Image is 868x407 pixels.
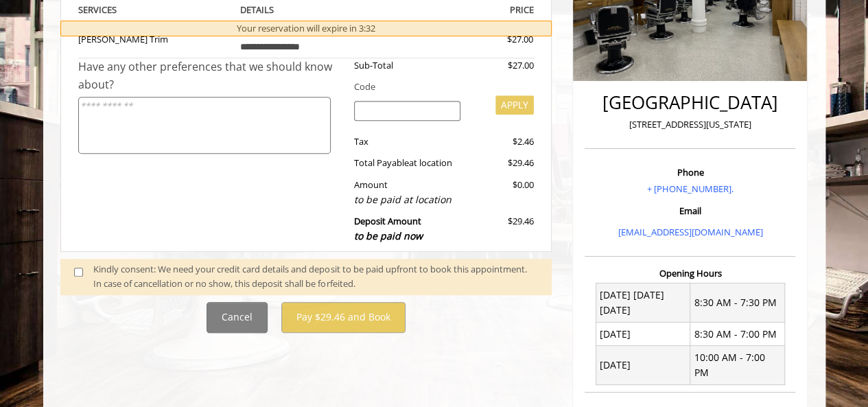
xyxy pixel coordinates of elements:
[344,58,471,73] div: Sub-Total
[93,262,538,291] div: Kindly consent: We need your credit card details and deposit to be paid upfront to book this appo...
[588,93,792,113] h2: [GEOGRAPHIC_DATA]
[78,2,231,18] th: SERVICE
[112,3,117,16] span: S
[618,226,762,238] a: [EMAIL_ADDRESS][DOMAIN_NAME]
[471,135,534,149] div: $2.46
[382,2,535,18] th: PRICE
[690,346,785,385] td: 10:00 AM - 7:00 PM
[281,302,406,333] button: Pay $29.46 and Book
[230,2,382,18] th: DETAILS
[471,58,534,73] div: $27.00
[690,323,785,346] td: 8:30 AM - 7:00 PM
[585,268,795,278] h3: Opening Hours
[344,178,471,207] div: Amount
[471,214,534,244] div: $29.46
[588,117,792,132] p: [STREET_ADDRESS][US_STATE]
[588,206,792,216] h3: Email
[354,192,460,207] div: to be paid at location
[344,80,534,94] div: Code
[495,95,534,115] button: APPLY
[647,183,734,195] a: + [PHONE_NUMBER].
[344,156,471,170] div: Total Payable
[78,18,231,58] td: [PERSON_NAME] Trim
[458,32,533,47] div: $27.00
[344,135,471,149] div: Tax
[207,302,268,333] button: Cancel
[690,283,785,323] td: 8:30 AM - 7:30 PM
[471,156,534,170] div: $29.46
[588,167,792,177] h3: Phone
[471,178,534,207] div: $0.00
[60,21,552,36] div: Your reservation will expire in 3:32
[596,283,690,323] td: [DATE] [DATE] [DATE]
[78,58,344,93] div: Have any other preferences that we should know about?
[354,215,423,242] b: Deposit Amount
[409,156,452,169] span: at location
[596,346,690,385] td: [DATE]
[596,323,690,346] td: [DATE]
[354,229,423,242] span: to be paid now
